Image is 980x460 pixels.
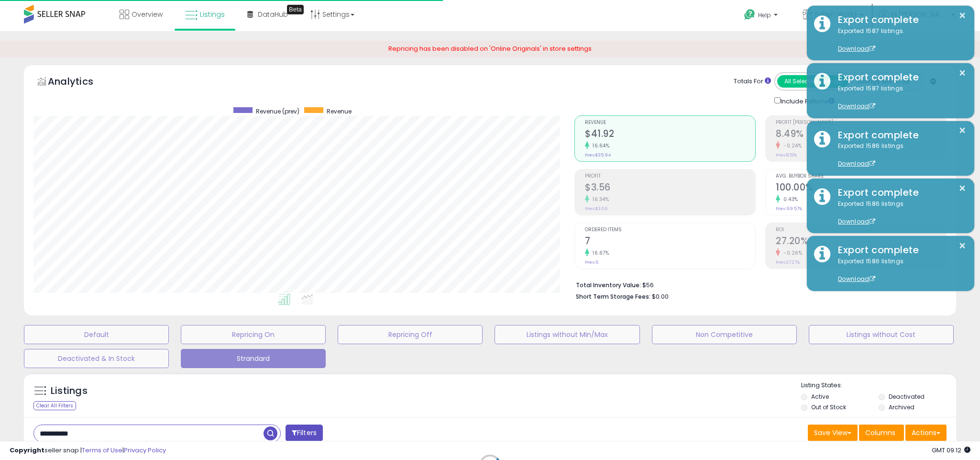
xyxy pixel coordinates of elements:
small: Prev: 8.51% [776,152,797,158]
div: Export complete [831,128,967,142]
small: 16.67% [589,249,609,257]
span: Profit [585,174,755,179]
a: Download [838,45,875,53]
div: seller snap | | [10,446,166,455]
small: Prev: 27.27% [776,259,800,265]
button: × [958,240,966,252]
small: 16.64% [589,142,609,149]
button: Strandard [181,349,326,368]
small: 0.43% [780,196,798,203]
div: Exported 1587 listings. [831,27,967,54]
div: Exported 1586 listings. [831,200,967,226]
button: Repricing Off [338,325,483,344]
span: ROI [776,227,946,233]
span: Revenue [327,107,352,115]
span: Help [758,11,771,19]
h2: 8.49% [776,128,946,141]
button: Listings without Cost [809,325,954,344]
div: Totals For [734,77,771,86]
span: Overview [132,10,163,19]
small: -0.26% [780,249,802,257]
a: Download [838,159,875,168]
b: Total Inventory Value: [576,281,641,289]
a: Download [838,217,875,225]
div: Exported 1587 listings. [831,84,967,111]
span: $0.00 [652,292,669,301]
button: All Selected Listings [777,75,848,88]
span: Profit [PERSON_NAME] [776,120,946,125]
i: Get Help [744,9,756,21]
button: Repricing On [181,325,326,344]
span: Revenue [585,120,755,125]
li: $56 [576,279,939,290]
span: Repricing has been disabled on 'Online Originals' in store settings [388,44,592,53]
button: Listings without Min/Max [495,325,639,344]
button: × [958,10,966,22]
div: Tooltip anchor [287,5,304,14]
small: Prev: $35.94 [585,152,611,158]
div: Export complete [831,186,967,200]
span: Ordered Items [585,227,755,233]
small: Prev: 6 [585,259,598,265]
div: Export complete [831,13,967,27]
a: Download [838,275,875,283]
b: Short Term Storage Fees: [576,292,650,301]
button: Default [24,325,169,344]
button: × [958,182,966,194]
button: Non Competitive [652,325,797,344]
div: Export complete [831,243,967,257]
h5: Analytics [48,75,112,90]
button: × [958,124,966,136]
h2: 27.20% [776,236,946,248]
strong: Copyright [10,446,44,455]
span: Avg. Buybox Share [776,174,946,179]
button: × [958,67,966,79]
span: Revenue (prev) [256,107,299,115]
a: Download [838,102,875,110]
div: Export complete [831,70,967,84]
a: Help [737,1,787,31]
div: Include Returns [767,95,846,106]
small: Prev: $3.06 [585,206,607,212]
small: Prev: 99.57% [776,206,802,212]
h2: $3.56 [585,182,755,195]
div: Exported 1586 listings. [831,142,967,168]
small: -0.24% [780,142,802,149]
small: 16.34% [589,196,609,203]
h2: 7 [585,236,755,248]
h2: $41.92 [585,128,755,141]
span: DataHub [258,10,288,19]
h2: 100.00% [776,182,946,195]
div: Exported 1586 listings. [831,257,967,284]
span: Listings [200,10,225,19]
button: Deactivated & In Stock [24,349,169,368]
